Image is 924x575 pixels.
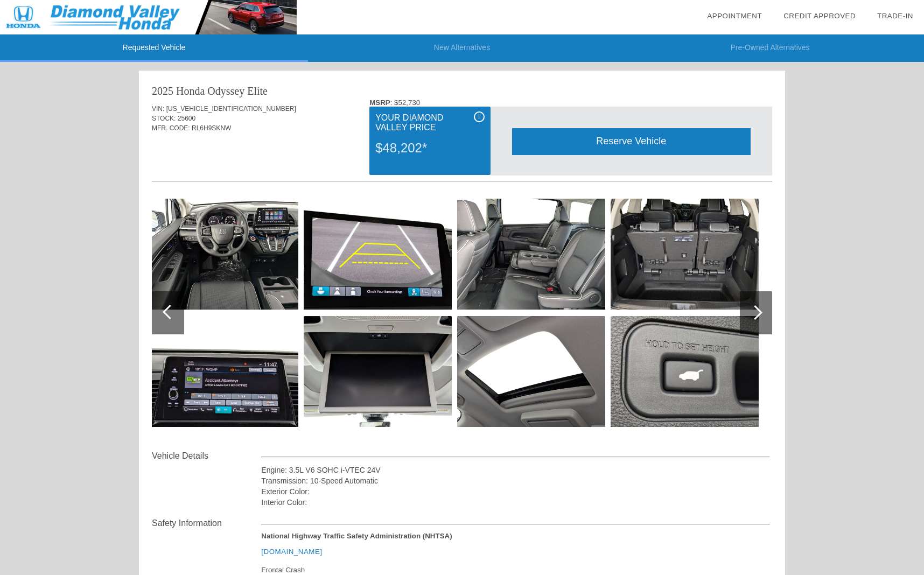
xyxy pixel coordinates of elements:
[616,34,924,62] li: Pre-Owned Alternatives
[611,199,759,310] img: d06ae5ee-5107-4c48-ab25-986fe3e1d151.jpg
[375,111,484,134] div: Your Diamond Valley Price
[261,497,770,508] div: Interior Color:
[369,99,772,107] div: : $52,730
[261,486,770,497] div: Exterior Color:
[478,113,480,121] span: i
[304,316,452,427] img: 5fa0a145-86c9-4a54-9a85-d6827bd5b1f9.jpg
[304,199,452,310] img: 77e9aa4d-37fc-4d7c-b960-a698a02d0954.jpg
[707,12,762,20] a: Appointment
[261,465,770,475] div: Engine: 3.5L V6 SOHC i-VTEC 24V
[166,105,296,113] span: [US_VEHICLE_IDENTIFICATION_NUMBER]
[261,532,452,540] strong: National Highway Traffic Safety Administration (NHTSA)
[369,99,390,107] b: MSRP
[261,475,770,486] div: Transmission: 10-Speed Automatic
[152,450,261,462] div: Vehicle Details
[261,548,322,556] a: [DOMAIN_NAME]
[457,316,605,427] img: e282bfb1-7bac-405d-9f88-179da0146c70.jpg
[150,199,298,310] img: b14a1aac-aaa7-42b3-a2f2-ed37d878704e.jpg
[247,83,268,99] div: Elite
[152,517,261,530] div: Safety Information
[152,149,772,166] div: Quoted on [DATE] 10:13:26 PM
[375,134,484,162] div: $48,202*
[152,124,190,132] span: MFR. CODE:
[783,12,856,20] a: Credit Approved
[512,128,751,155] div: Reserve Vehicle
[150,316,298,427] img: a5f93b87-9b8d-4566-a320-4a4b2843a6b3.jpg
[308,34,616,62] li: New Alternatives
[152,115,176,122] span: STOCK:
[152,105,164,113] span: VIN:
[611,316,759,427] img: a9f07275-2fb6-424a-afa2-b55ce7d5eb55.jpg
[192,124,231,132] span: RL6H9SKNW
[457,199,605,310] img: 8011ccfd-0190-402a-8f56-6ab7928a3d59.jpg
[152,83,244,99] div: 2025 Honda Odyssey
[877,12,913,20] a: Trade-In
[178,115,195,122] span: 25600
